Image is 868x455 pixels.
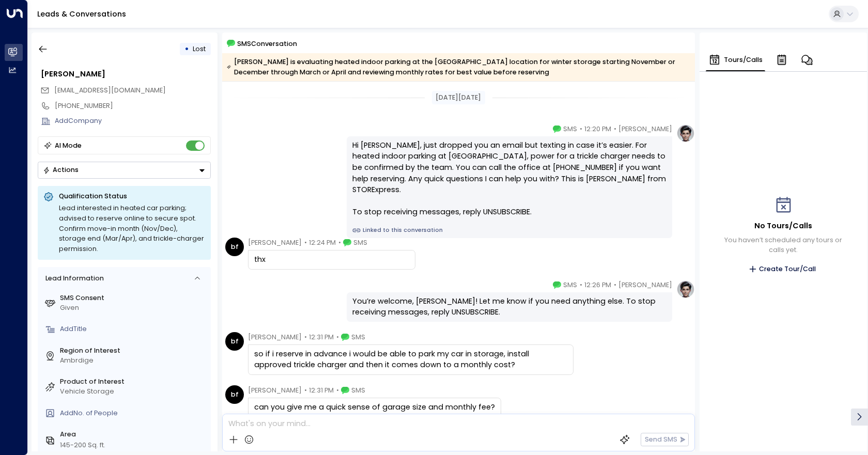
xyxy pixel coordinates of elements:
span: 12:20 PM [584,124,611,134]
div: [PERSON_NAME] is evaluating heated indoor parking at the [GEOGRAPHIC_DATA] location for winter st... [227,57,690,77]
span: • [580,124,582,134]
span: • [304,332,307,342]
span: • [336,385,339,396]
img: profile-logo.png [676,124,695,143]
span: brianfranks@mac.com [54,86,166,96]
div: bf [225,238,244,256]
div: • [184,41,189,57]
button: Create Tour/Call [743,260,824,278]
p: You haven’t scheduled any tours or calls yet. [724,236,843,255]
span: 12:31 PM [309,385,334,396]
span: SMS [563,280,577,290]
span: [EMAIL_ADDRESS][DOMAIN_NAME] [54,86,166,95]
span: SMS Conversation [237,38,297,49]
span: [PERSON_NAME] [618,280,672,290]
div: AddTitle [60,324,207,334]
span: 12:31 PM [309,332,334,342]
span: • [304,238,307,248]
span: • [304,385,307,396]
div: Lead Information [42,274,103,284]
div: Actions [43,166,79,174]
div: [PHONE_NUMBER] [55,101,211,111]
div: AddNo. of People [60,409,207,418]
div: [DATE][DATE] [432,91,485,104]
h4: No Tours/Calls [754,221,812,232]
label: Region of Interest [60,346,207,356]
div: 145-200 Sq. ft. [60,441,105,450]
div: bf [225,385,244,404]
span: 12:24 PM [309,238,336,248]
span: [PERSON_NAME] [618,124,672,134]
span: SMS [351,332,365,342]
button: Actions [38,162,211,179]
div: Button group with a nested menu [38,162,211,179]
div: bf [225,332,244,351]
span: Lost [193,44,206,53]
a: Linked to this conversation [352,226,667,234]
a: Leads & Conversations [37,9,126,19]
span: • [614,124,616,134]
div: Given [60,303,207,313]
div: AI Mode [55,140,82,151]
p: Tours/Calls [724,54,763,66]
span: SMS [353,238,367,248]
div: can you give me a quick sense of garage size and monthly fee? [254,402,495,413]
div: so if i reserve in advance i would be able to park my car in storage, install approved trickle ch... [254,349,567,371]
div: You’re welcome, [PERSON_NAME]! Let me know if you need anything else. To stop receiving messages,... [352,296,667,318]
div: Vehicle Storage [60,387,207,397]
p: Qualification Status [59,192,205,201]
span: • [338,238,341,248]
span: 12:26 PM [584,280,611,290]
div: Ambrdige [60,356,207,366]
img: profile-logo.png [676,280,695,299]
label: Area [60,430,207,440]
span: [PERSON_NAME] [248,385,302,396]
span: SMS [563,124,577,134]
div: [PERSON_NAME] [41,69,211,80]
button: Tours/Calls [706,49,765,71]
span: • [336,332,339,342]
span: SMS [351,385,365,396]
span: [PERSON_NAME] [248,332,302,342]
label: SMS Consent [60,293,207,303]
div: Lead interested in heated car parking; advised to reserve online to secure spot. Confirm move-in ... [59,203,205,254]
span: [PERSON_NAME] [248,238,302,248]
span: • [614,280,616,290]
span: • [580,280,582,290]
div: AddCompany [55,116,211,126]
div: Hi [PERSON_NAME], just dropped you an email but texting in case it’s easier. For heated indoor pa... [352,140,667,218]
label: Product of Interest [60,377,207,387]
div: thx [254,254,409,265]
